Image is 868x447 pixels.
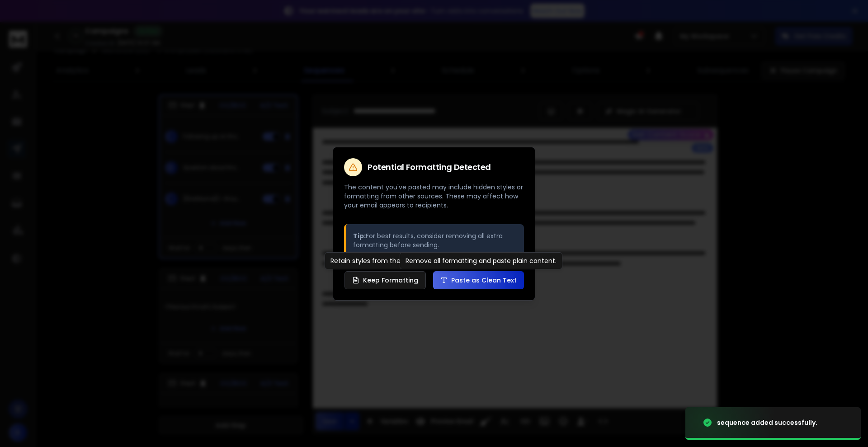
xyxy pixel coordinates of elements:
[433,271,524,289] button: Paste as Clean Text
[353,231,517,249] p: For best results, consider removing all extra formatting before sending.
[344,183,524,210] p: The content you've pasted may include hidden styles or formatting from other sources. These may a...
[353,231,366,240] strong: Tip:
[344,271,426,289] button: Keep Formatting
[325,252,456,269] div: Retain styles from the original source.
[368,163,491,171] h2: Potential Formatting Detected
[400,252,562,269] div: Remove all formatting and paste plain content.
